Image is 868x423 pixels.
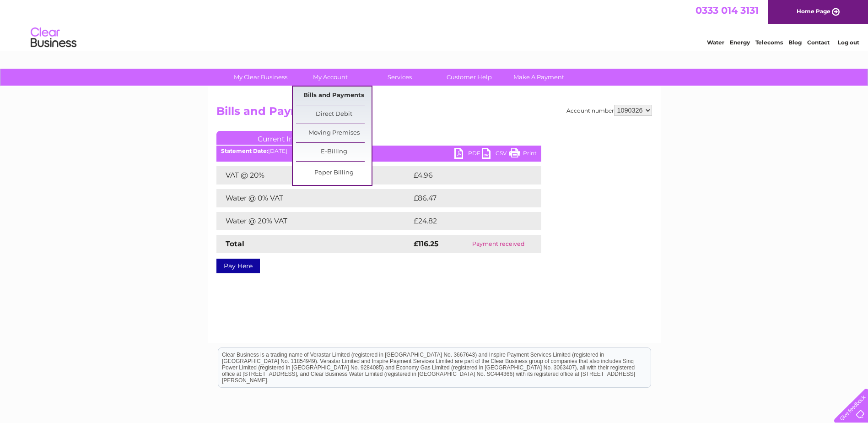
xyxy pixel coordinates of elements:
a: Blog [788,39,802,46]
a: My Account [292,69,368,86]
a: CSV [482,148,509,161]
a: Moving Premises [296,124,372,142]
div: Account number [566,105,652,116]
td: Payment received [455,235,541,253]
strong: £116.25 [414,239,438,248]
b: Statement Date: [221,147,268,154]
img: logo.png [30,24,77,52]
a: Energy [730,39,750,46]
a: 0333 014 3131 [695,5,759,16]
a: PDF [454,148,482,161]
td: VAT @ 20% [216,166,411,184]
a: My Clear Business [223,69,298,86]
td: Water @ 0% VAT [216,189,411,207]
td: Water @ 20% VAT [216,212,411,230]
td: £24.82 [411,212,523,230]
td: £86.47 [411,189,523,207]
div: Clear Business is a trading name of Verastar Limited (registered in [GEOGRAPHIC_DATA] No. 3667643... [218,5,651,44]
a: Water [707,39,724,46]
a: Pay Here [216,259,260,273]
a: Log out [838,39,859,46]
a: Services [362,69,437,86]
a: Current Invoice [216,131,354,145]
div: [DATE] [216,148,541,154]
a: Direct Debit [296,105,372,124]
a: Bills and Payments [296,87,372,105]
a: Customer Help [431,69,507,86]
a: Make A Payment [501,69,577,86]
a: Paper Billing [296,164,372,182]
h2: Bills and Payments [216,105,652,122]
td: £4.96 [411,166,520,184]
a: Print [509,148,537,161]
strong: Total [226,239,244,248]
a: E-Billing [296,143,372,161]
a: Contact [807,39,830,46]
a: Telecoms [755,39,783,46]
